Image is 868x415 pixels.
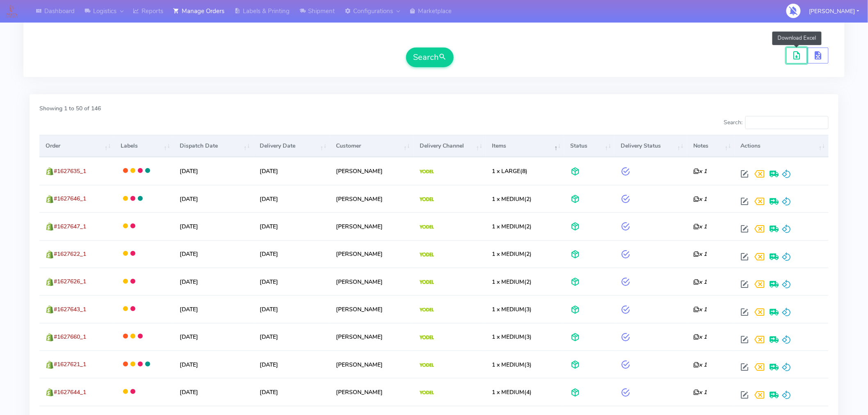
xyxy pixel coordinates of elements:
[46,195,54,203] img: shopify.png
[724,116,829,129] label: Search:
[54,360,86,368] span: #1627621_1
[174,295,254,323] td: [DATE]
[693,167,707,175] i: x 1
[174,378,254,406] td: [DATE]
[406,48,454,67] button: Search
[330,185,413,212] td: [PERSON_NAME]
[492,388,532,396] span: (4)
[330,268,413,295] td: [PERSON_NAME]
[492,167,521,175] span: 1 x LARGE
[330,212,413,240] td: [PERSON_NAME]
[174,240,254,268] td: [DATE]
[693,333,707,341] i: x 1
[693,361,707,369] i: x 1
[39,104,101,113] label: Showing 1 to 50 of 146
[46,388,54,397] img: shopify.png
[330,135,413,157] th: Customer: activate to sort column ascending
[564,135,614,157] th: Status: activate to sort column ascending
[254,323,330,351] td: [DATE]
[492,306,525,313] span: 1 x MEDIUM
[254,378,330,406] td: [DATE]
[693,223,707,230] i: x 1
[46,333,54,342] img: shopify.png
[693,306,707,313] i: x 1
[174,185,254,212] td: [DATE]
[254,268,330,295] td: [DATE]
[492,278,532,286] span: (2)
[492,223,525,230] span: 1 x MEDIUM
[735,135,829,157] th: Actions: activate to sort column ascending
[693,388,707,396] i: x 1
[492,306,532,313] span: (3)
[174,135,254,157] th: Dispatch Date: activate to sort column ascending
[492,195,525,203] span: 1 x MEDIUM
[330,295,413,323] td: [PERSON_NAME]
[492,167,528,175] span: (8)
[54,223,86,230] span: #1627647_1
[420,225,434,229] img: Yodel
[54,195,86,203] span: #1627646_1
[330,323,413,351] td: [PERSON_NAME]
[54,306,86,313] span: #1627643_1
[492,250,532,258] span: (2)
[492,361,532,369] span: (3)
[174,212,254,240] td: [DATE]
[46,251,54,259] img: shopify.png
[330,351,413,378] td: [PERSON_NAME]
[46,223,54,231] img: shopify.png
[486,135,564,157] th: Items: activate to sort column descending
[745,116,829,129] input: Search:
[687,135,735,157] th: Notes: activate to sort column ascending
[420,363,434,367] img: Yodel
[54,333,86,341] span: #1627660_1
[420,170,434,174] img: Yodel
[174,351,254,378] td: [DATE]
[254,240,330,268] td: [DATE]
[420,253,434,257] img: Yodel
[492,388,525,396] span: 1 x MEDIUM
[254,212,330,240] td: [DATE]
[174,268,254,295] td: [DATE]
[492,333,525,341] span: 1 x MEDIUM
[492,195,532,203] span: (2)
[420,391,434,395] img: Yodel
[413,135,486,157] th: Delivery Channel: activate to sort column ascending
[330,240,413,268] td: [PERSON_NAME]
[254,351,330,378] td: [DATE]
[54,250,86,258] span: #1627622_1
[46,306,54,314] img: shopify.png
[254,135,330,157] th: Delivery Date: activate to sort column ascending
[420,308,434,312] img: Yodel
[614,135,687,157] th: Delivery Status: activate to sort column ascending
[693,195,707,203] i: x 1
[46,361,54,369] img: shopify.png
[492,361,525,369] span: 1 x MEDIUM
[114,135,173,157] th: Labels: activate to sort column ascending
[54,278,86,285] span: #1627626_1
[492,333,532,341] span: (3)
[492,223,532,230] span: (2)
[254,185,330,212] td: [DATE]
[54,388,86,396] span: #1627644_1
[420,197,434,201] img: Yodel
[492,278,525,286] span: 1 x MEDIUM
[420,335,434,340] img: Yodel
[254,295,330,323] td: [DATE]
[693,278,707,286] i: x 1
[420,280,434,284] img: Yodel
[330,157,413,185] td: [PERSON_NAME]
[803,3,866,20] button: [PERSON_NAME]
[46,278,54,286] img: shopify.png
[693,250,707,258] i: x 1
[174,157,254,185] td: [DATE]
[54,167,86,175] span: #1627635_1
[330,378,413,406] td: [PERSON_NAME]
[46,167,54,176] img: shopify.png
[174,323,254,351] td: [DATE]
[39,135,114,157] th: Order: activate to sort column ascending
[254,157,330,185] td: [DATE]
[492,250,525,258] span: 1 x MEDIUM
